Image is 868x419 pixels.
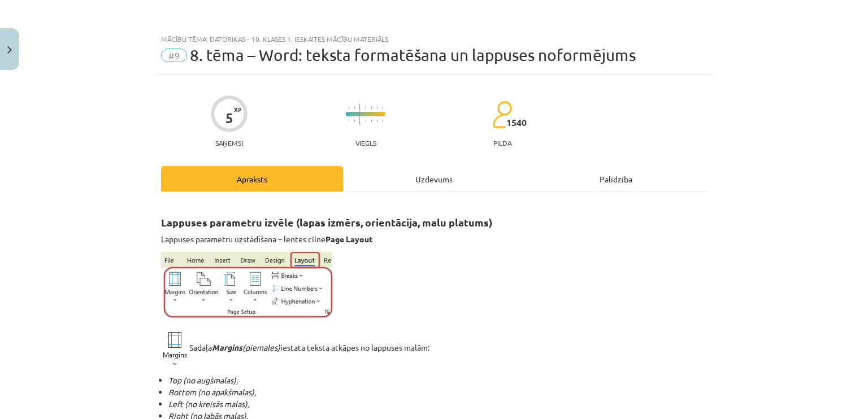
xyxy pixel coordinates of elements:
p: Viegls [355,139,376,147]
span: 1540 [506,117,527,128]
div: 5 [225,110,233,126]
i: Top (no augšmalas), [168,375,238,385]
i: (piemales) [242,342,280,352]
img: icon-short-line-57e1e144782c952c97e751825c79c345078a6d821885a25fce030b3d8c18986b.svg [354,106,355,109]
p: Sadaļa iestata teksta atkāpes no lappuses malām: [161,330,707,368]
img: icon-short-line-57e1e144782c952c97e751825c79c345078a6d821885a25fce030b3d8c18986b.svg [382,119,383,122]
div: Uzdevums [343,166,525,191]
img: icon-short-line-57e1e144782c952c97e751825c79c345078a6d821885a25fce030b3d8c18986b.svg [354,119,355,122]
div: Apraksts [161,166,343,191]
img: students-c634bb4e5e11cddfef0936a35e636f08e4e9abd3cc4e673bd6f9a4125e45ecb1.svg [492,101,512,129]
span: #9 [161,49,187,62]
img: icon-short-line-57e1e144782c952c97e751825c79c345078a6d821885a25fce030b3d8c18986b.svg [365,119,366,122]
span: 8. tēma – Word: teksta formatēšana un lappuses noformējums [190,46,636,64]
i: Left (no kreisās malas), [168,399,249,409]
img: icon-short-line-57e1e144782c952c97e751825c79c345078a6d821885a25fce030b3d8c18986b.svg [365,106,366,109]
span: XP [234,106,241,112]
img: icon-short-line-57e1e144782c952c97e751825c79c345078a6d821885a25fce030b3d8c18986b.svg [376,119,377,122]
img: icon-long-line-d9ea69661e0d244f92f715978eff75569469978d946b2353a9bb055b3ed8787d.svg [359,103,361,125]
i: Bottom (no apakšmalas), [168,387,256,397]
p: pilda [493,139,511,147]
img: icon-short-line-57e1e144782c952c97e751825c79c345078a6d821885a25fce030b3d8c18986b.svg [382,106,383,109]
img: icon-short-line-57e1e144782c952c97e751825c79c345078a6d821885a25fce030b3d8c18986b.svg [376,106,377,109]
p: Lappuses parametru uzstādīšana – lentes cilne [161,233,707,245]
img: icon-short-line-57e1e144782c952c97e751825c79c345078a6d821885a25fce030b3d8c18986b.svg [371,119,372,122]
img: icon-short-line-57e1e144782c952c97e751825c79c345078a6d821885a25fce030b3d8c18986b.svg [371,106,372,109]
div: Mācību tēma: Datorikas - 10. klases 1. ieskaites mācību materiāls [161,35,707,43]
strong: Page Layout [325,234,372,244]
img: icon-short-line-57e1e144782c952c97e751825c79c345078a6d821885a25fce030b3d8c18986b.svg [348,119,349,122]
strong: Lappuses parametru izvēle (lapas izmērs, orientācija, malu platums) [161,216,492,229]
img: icon-close-lesson-0947bae3869378f0d4975bcd49f059093ad1ed9edebbc8119c70593378902aed.svg [7,46,12,54]
img: icon-short-line-57e1e144782c952c97e751825c79c345078a6d821885a25fce030b3d8c18986b.svg [348,106,349,109]
div: Palīdzība [525,166,707,191]
i: Margins [212,342,242,352]
p: Saņemsi [211,139,248,147]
